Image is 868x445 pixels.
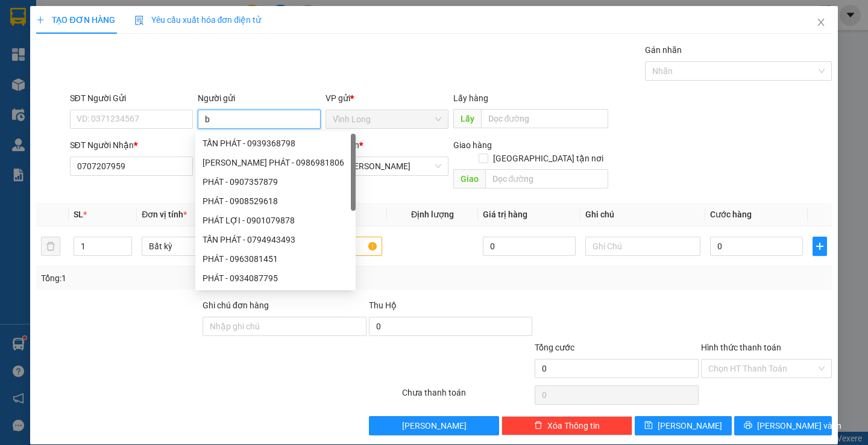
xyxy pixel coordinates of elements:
[813,241,826,251] span: plus
[41,237,60,256] button: delete
[369,416,500,435] button: [PERSON_NAME]
[195,269,356,288] div: PHÁT - 0934087795
[402,419,467,432] span: [PERSON_NAME]
[534,421,542,431] span: delete
[757,419,841,432] span: [PERSON_NAME] và In
[401,386,534,407] div: Chưa thanh toán
[74,210,83,219] span: SL
[580,203,705,226] th: Ghi chú
[535,343,574,352] span: Tổng cước
[142,210,187,219] span: Đơn vị tính
[483,237,576,256] input: 0
[488,152,608,165] span: [GEOGRAPHIC_DATA] tận nơi
[710,210,752,219] span: Cước hàng
[333,110,441,128] span: Vĩnh Long
[203,252,348,266] div: PHÁT - 0963081451
[195,134,356,153] div: TẤN PHÁT - 0939368798
[195,230,356,249] div: TẤN PHÁT - 0794943493
[744,421,752,431] span: printer
[36,15,115,25] span: TẠO ĐƠN HÀNG
[41,272,336,285] div: Tổng: 1
[149,237,250,255] span: Bất kỳ
[203,272,348,285] div: PHÁT - 0934087795
[701,343,781,352] label: Hình thức thanh toán
[547,419,600,432] span: Xóa Thông tin
[453,93,488,103] span: Lấy hàng
[203,317,366,336] input: Ghi chú đơn hàng
[134,15,262,25] span: Yêu cầu xuất hóa đơn điện tử
[453,109,481,128] span: Lấy
[70,92,193,105] div: SĐT Người Gửi
[645,45,682,55] label: Gán nhãn
[585,237,700,256] input: Ghi Chú
[453,169,485,188] span: Giao
[816,17,826,27] span: close
[195,249,356,269] div: PHÁT - 0963081451
[453,140,492,150] span: Giao hàng
[134,16,144,25] img: icon
[813,237,827,256] button: plus
[195,172,356,191] div: PHÁT - 0907357879
[658,419,722,432] span: [PERSON_NAME]
[481,109,608,128] input: Dọc đường
[485,169,608,188] input: Dọc đường
[734,416,831,435] button: printer[PERSON_NAME] và In
[502,416,632,435] button: deleteXóa Thông tin
[203,156,348,169] div: [PERSON_NAME] PHÁT - 0986981806
[203,300,269,310] label: Ghi chú đơn hàng
[203,194,348,208] div: PHÁT - 0908529618
[195,191,356,211] div: PHÁT - 0908529618
[203,137,348,150] div: TẤN PHÁT - 0939368798
[195,153,356,172] div: ĐỖ TẤN PHÁT - 0986981806
[195,211,356,230] div: PHÁT LỢI - 0901079878
[203,214,348,227] div: PHÁT LỢI - 0901079878
[198,92,321,105] div: Người gửi
[644,421,653,431] span: save
[36,16,45,24] span: plus
[203,233,348,246] div: TẤN PHÁT - 0794943493
[483,210,527,219] span: Giá trị hàng
[369,300,397,310] span: Thu Hộ
[635,416,732,435] button: save[PERSON_NAME]
[203,175,348,188] div: PHÁT - 0907357879
[411,210,454,219] span: Định lượng
[70,138,193,152] div: SĐT Người Nhận
[804,6,838,40] button: Close
[325,92,448,105] div: VP gửi
[333,157,441,175] span: TP. Hồ Chí Minh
